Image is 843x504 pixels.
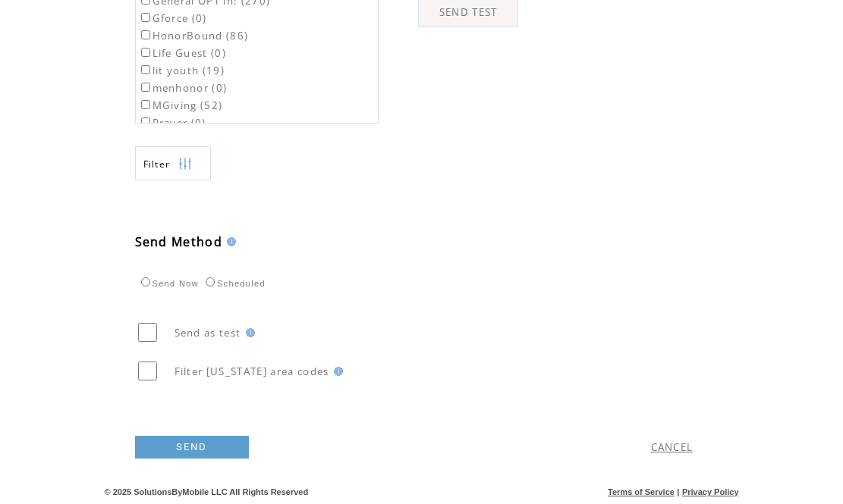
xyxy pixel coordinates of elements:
input: lit youth (19) [141,65,150,74]
span: | [677,487,679,496]
input: Scheduled [206,277,215,286]
a: Filter [135,146,211,180]
label: Scheduled [202,279,266,288]
label: MGiving (52) [138,99,223,112]
span: © 2025 SolutionsByMobile LLC All Rights Reserved [105,487,309,496]
img: help.gif [329,367,343,376]
a: Privacy Policy [682,487,739,496]
span: Send Method [135,233,223,250]
a: CANCEL [651,440,694,454]
input: menhonor (0) [141,83,150,92]
img: help.gif [222,237,236,246]
input: Prayer (0) [141,117,150,127]
label: Send Now [137,279,199,288]
label: Gforce (0) [138,11,207,25]
img: help.gif [241,328,255,337]
label: lit youth (19) [138,64,225,77]
label: Prayer (0) [138,116,206,130]
img: filters.png [178,147,192,181]
label: HonorBound (86) [138,29,249,42]
span: Show filters [143,158,171,171]
a: SEND [135,436,249,459]
input: Gforce (0) [141,13,150,22]
span: Send as test [175,326,241,340]
span: Filter [US_STATE] area codes [175,365,329,378]
input: Send Now [141,277,150,286]
input: HonorBound (86) [141,30,150,39]
a: Terms of Service [608,487,675,496]
label: menhonor (0) [138,81,228,95]
input: MGiving (52) [141,100,150,109]
input: Life Guest (0) [141,48,150,57]
label: Life Guest (0) [138,46,227,60]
